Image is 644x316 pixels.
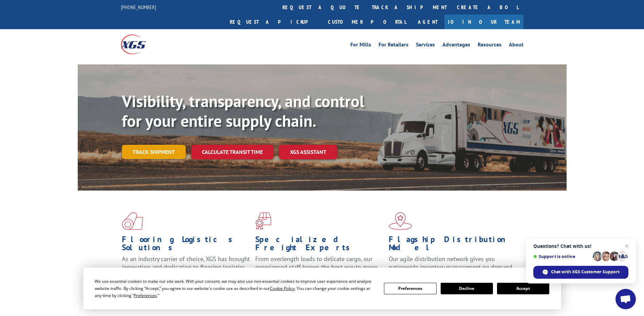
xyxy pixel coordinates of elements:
a: Track shipment [122,145,186,159]
h1: Specialized Freight Experts [255,235,384,255]
span: Close chat [623,242,631,250]
a: Services [416,42,435,50]
a: Join Our Team [444,15,523,29]
a: Agent [411,15,444,29]
a: Request a pickup [225,15,323,29]
a: Advantages [442,42,470,50]
b: Visibility, transparency, and control for your entire supply chain. [122,91,364,131]
h1: Flagship Distribution Model [389,235,517,255]
button: Preferences [384,283,436,294]
div: We use essential cookies to make our site work. With your consent, we may also use non-essential ... [95,278,376,299]
a: For Mills [350,42,371,50]
a: Customer Portal [323,15,411,29]
img: xgs-icon-total-supply-chain-intelligence-red [122,212,143,230]
div: Cookie Consent Prompt [83,268,561,309]
a: Calculate transit time [191,145,274,159]
button: Accept [497,283,549,294]
span: Cookie Policy [270,285,295,291]
span: Questions? Chat with us! [533,243,628,249]
div: Open chat [615,289,636,309]
p: From overlength loads to delicate cargo, our experienced staff knows the best way to move your fr... [255,255,384,285]
span: As an industry carrier of choice, XGS has brought innovation and dedication to flooring logistics... [122,255,250,279]
span: Support is online [533,254,590,259]
a: [PHONE_NUMBER] [121,4,156,11]
img: xgs-icon-focused-on-flooring-red [255,212,271,230]
a: Resources [478,42,501,50]
a: For Retailers [379,42,408,50]
span: Chat with XGS Customer Support [551,269,620,275]
a: XGS ASSISTANT [279,145,337,159]
button: Decline [441,283,493,294]
span: Our agile distribution network gives you nationwide inventory management on demand. [389,255,514,271]
img: xgs-icon-flagship-distribution-model-red [389,212,412,230]
h1: Flooring Logistics Solutions [122,235,250,255]
a: About [509,42,523,50]
div: Chat with XGS Customer Support [533,266,628,279]
span: Preferences [134,293,157,298]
